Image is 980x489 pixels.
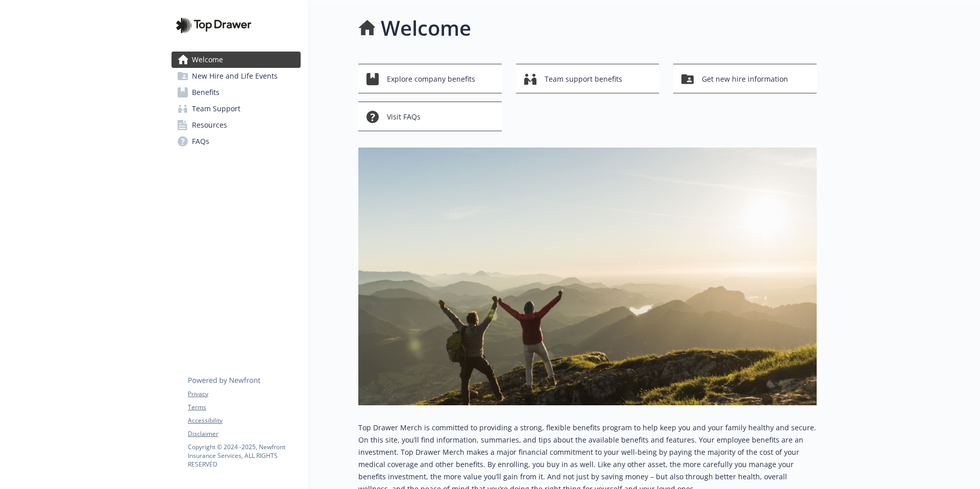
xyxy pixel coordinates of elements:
button: Get new hire information [673,64,817,93]
p: Copyright © 2024 - 2025 , Newfront Insurance Services, ALL RIGHTS RESERVED [188,443,300,469]
span: Team support benefits [545,69,622,89]
a: Disclaimer [188,429,300,438]
a: FAQs [171,133,301,150]
a: Privacy [188,389,300,399]
span: Team Support [192,101,240,117]
span: Benefits [192,84,219,101]
a: Welcome [171,52,301,68]
button: Explore company benefits [358,64,502,93]
span: Visit FAQs [387,107,421,127]
a: New Hire and Life Events [171,68,301,84]
button: Visit FAQs [358,102,502,131]
a: Resources [171,117,301,133]
span: FAQs [192,133,209,150]
span: New Hire and Life Events [192,68,278,84]
a: Accessibility [188,416,300,425]
h1: Welcome [381,13,471,43]
span: Get new hire information [702,69,788,89]
a: Team Support [171,101,301,117]
a: Benefits [171,84,301,101]
a: Terms [188,403,300,412]
span: Explore company benefits [387,69,475,89]
img: overview page banner [358,148,817,405]
span: Welcome [192,52,223,68]
span: Resources [192,117,227,133]
button: Team support benefits [516,64,659,93]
